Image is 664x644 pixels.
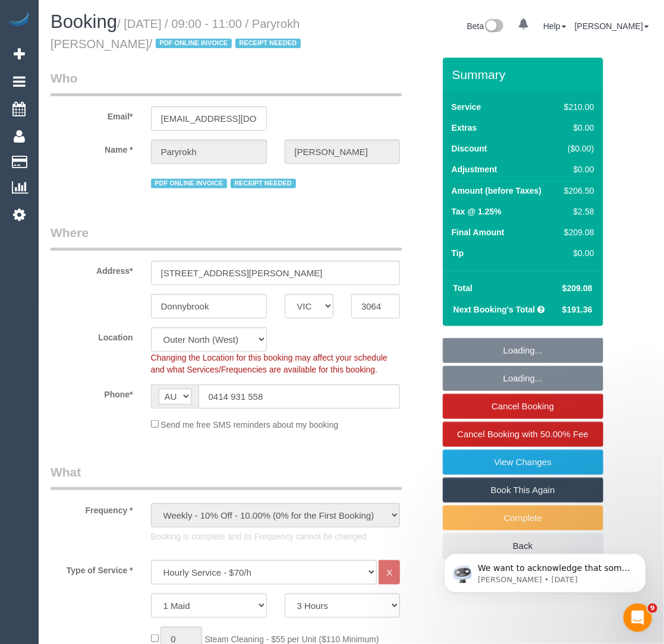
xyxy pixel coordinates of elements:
div: $0.00 [559,163,594,175]
span: Send me free SMS reminders about my booking [161,420,338,430]
label: Tip [452,247,464,259]
p: Booking is complete and its Frequency cannot be changed [151,531,401,542]
div: $210.00 [559,101,594,113]
div: $0.00 [559,247,594,259]
input: Post Code* [351,294,400,318]
iframe: Intercom notifications message [426,529,664,612]
a: Help [543,21,567,31]
span: Booking [51,11,117,32]
span: RECEIPT NEEDED [231,179,296,188]
label: Tax @ 1.25% [452,206,502,217]
label: Email* [42,106,142,122]
a: Cancel Booking with 50.00% Fee [443,422,603,447]
label: Extras [452,122,477,134]
span: We want to acknowledge that some users may be experiencing lag or slower performance in our softw... [52,34,204,197]
a: View Changes [443,450,603,475]
label: Service [452,101,482,113]
a: Book This Again [443,478,603,503]
label: Phone* [42,384,142,400]
div: $206.50 [559,185,594,197]
input: First Name* [151,140,267,164]
span: PDF ONLINE INVOICE [151,179,227,188]
h3: Summary [452,68,597,81]
input: Phone* [199,384,401,409]
label: Frequency * [42,500,142,516]
p: Message from Ellie, sent 1d ago [52,46,205,56]
label: Location [42,327,142,343]
img: New interface [484,19,503,34]
span: RECEIPT NEEDED [235,39,301,48]
input: Last Name* [285,140,401,164]
span: PDF ONLINE INVOICE [156,39,232,48]
input: Email* [151,106,267,131]
legend: What [51,463,402,490]
span: $191.36 [562,305,593,314]
span: / [149,37,304,50]
span: Cancel Booking with 50.00% Fee [457,429,589,439]
small: / [DATE] / 09:00 - 11:00 / Paryrokh [PERSON_NAME] [51,17,304,50]
span: Changing the Location for this booking may affect your schedule and what Services/Frequencies are... [151,353,388,374]
legend: Where [51,224,402,251]
label: Name * [42,140,142,156]
div: $209.08 [559,226,594,238]
img: Automaid Logo [7,12,31,29]
span: Steam Cleaning - $55 per Unit ($110 Minimum) [204,634,379,644]
label: Amount (before Taxes) [452,185,542,197]
a: Cancel Booking [443,394,603,419]
iframe: Intercom live chat [624,604,652,632]
label: Address* [42,261,142,277]
label: Type of Service * [42,560,142,576]
strong: Total [454,283,473,293]
div: ($0.00) [559,143,594,154]
label: Discount [452,143,487,154]
a: [PERSON_NAME] [575,21,649,31]
a: Beta [467,21,504,31]
label: Adjustment [452,163,498,175]
legend: Who [51,70,402,96]
span: $209.08 [562,283,593,293]
label: Final Amount [452,226,505,238]
div: $0.00 [559,122,594,134]
input: Suburb* [151,294,267,318]
div: $2.58 [559,206,594,217]
strong: Next Booking's Total [454,305,536,314]
span: 9 [648,604,657,613]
